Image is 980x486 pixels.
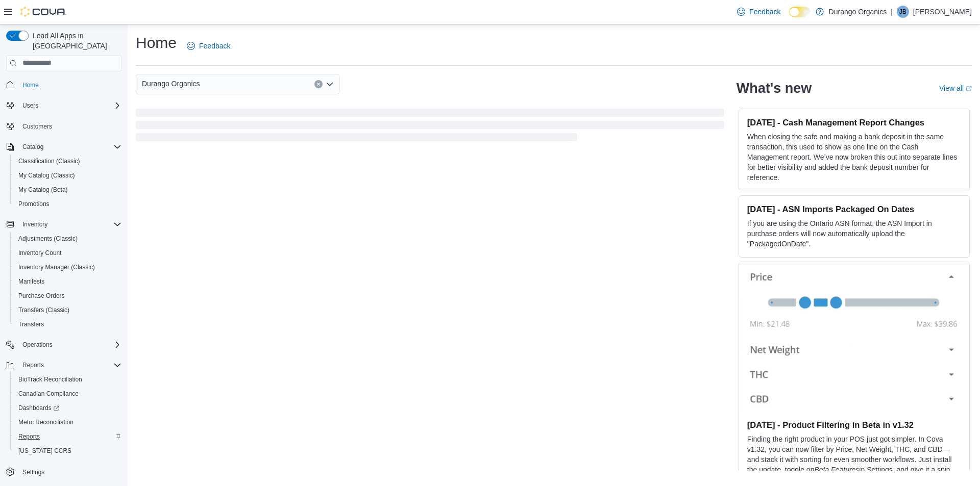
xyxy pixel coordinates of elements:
[14,388,83,400] a: Canadian Compliance
[22,468,44,476] span: Settings
[2,119,126,134] button: Customers
[22,101,38,110] span: Users
[10,387,126,401] button: Canadian Compliance
[2,140,126,154] button: Catalog
[747,434,961,485] p: Finding the right product in your POS just got simpler. In Cova v1.32, you can now filter by Pric...
[18,218,52,231] button: Inventory
[22,122,52,131] span: Customers
[14,155,84,167] a: Classification (Classic)
[18,292,65,300] span: Purchase Orders
[2,464,126,479] button: Settings
[14,416,78,428] a: Metrc Reconciliation
[14,275,48,288] a: Manifests
[18,432,40,441] span: Reports
[2,358,126,372] button: Reports
[14,304,73,316] a: Transfers (Classic)
[10,197,126,211] button: Promotions
[18,447,71,455] span: [US_STATE] CCRS
[14,155,121,167] span: Classification (Classic)
[10,415,126,429] button: Metrc Reconciliation
[18,157,80,165] span: Classification (Classic)
[18,277,44,286] span: Manifests
[18,99,42,112] button: Users
[18,339,57,351] button: Operations
[18,375,82,383] span: BioTrack Reconciliation
[18,390,79,398] span: Canadian Compliance
[747,204,961,214] h3: [DATE] - ASN Imports Packaged On Dates
[10,246,126,260] button: Inventory Count
[18,79,43,91] a: Home
[18,120,56,133] a: Customers
[199,41,230,51] span: Feedback
[18,306,69,314] span: Transfers (Classic)
[14,184,72,196] a: My Catalog (Beta)
[18,141,47,153] button: Catalog
[18,99,121,112] span: Users
[18,120,121,133] span: Customers
[14,198,121,210] span: Promotions
[2,78,126,92] button: Home
[29,31,121,51] span: Load All Apps in [GEOGRAPHIC_DATA]
[22,81,39,89] span: Home
[22,143,43,151] span: Catalog
[10,372,126,387] button: BioTrack Reconciliation
[14,261,121,273] span: Inventory Manager (Classic)
[18,263,95,271] span: Inventory Manager (Classic)
[14,169,79,182] a: My Catalog (Classic)
[10,260,126,274] button: Inventory Manager (Classic)
[142,78,200,90] span: Durango Organics
[14,445,121,457] span: Washington CCRS
[10,168,126,183] button: My Catalog (Classic)
[10,183,126,197] button: My Catalog (Beta)
[14,388,121,400] span: Canadian Compliance
[18,200,50,208] span: Promotions
[314,80,323,88] button: Clear input
[14,261,99,273] a: Inventory Manager (Classic)
[814,466,859,474] em: Beta Features
[2,98,126,113] button: Users
[10,289,126,303] button: Purchase Orders
[14,247,121,259] span: Inventory Count
[14,430,121,443] span: Reports
[10,154,126,168] button: Classification (Classic)
[10,401,126,415] a: Dashboards
[326,80,334,88] button: Open list of options
[14,247,66,259] a: Inventory Count
[891,6,893,18] p: |
[913,6,972,18] p: [PERSON_NAME]
[136,33,177,53] h1: Home
[18,79,121,91] span: Home
[747,420,961,430] h3: [DATE] - Product Filtering in Beta in v1.32
[747,218,961,249] p: If you are using the Ontario ASN format, the ASN Import in purchase orders will now automatically...
[18,320,44,328] span: Transfers
[14,304,121,316] span: Transfers (Classic)
[18,359,121,371] span: Reports
[737,80,812,96] h2: What's new
[789,7,811,17] input: Dark Mode
[939,84,972,92] a: View allExternal link
[14,373,121,386] span: BioTrack Reconciliation
[18,171,75,180] span: My Catalog (Classic)
[18,359,48,371] button: Reports
[2,217,126,232] button: Inventory
[18,339,121,351] span: Operations
[18,418,73,426] span: Metrc Reconciliation
[14,416,121,428] span: Metrc Reconciliation
[18,235,78,243] span: Adjustments (Classic)
[22,361,44,369] span: Reports
[183,36,234,56] a: Feedback
[14,430,44,443] a: Reports
[829,6,887,18] p: Durango Organics
[747,117,961,127] h3: [DATE] - Cash Management Report Changes
[14,198,54,210] a: Promotions
[18,141,121,153] span: Catalog
[10,232,126,246] button: Adjustments (Classic)
[10,444,126,458] button: [US_STATE] CCRS
[10,429,126,444] button: Reports
[14,233,82,245] a: Adjustments (Classic)
[966,86,972,92] svg: External link
[14,445,76,457] a: [US_STATE] CCRS
[733,2,785,22] a: Feedback
[14,275,121,288] span: Manifests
